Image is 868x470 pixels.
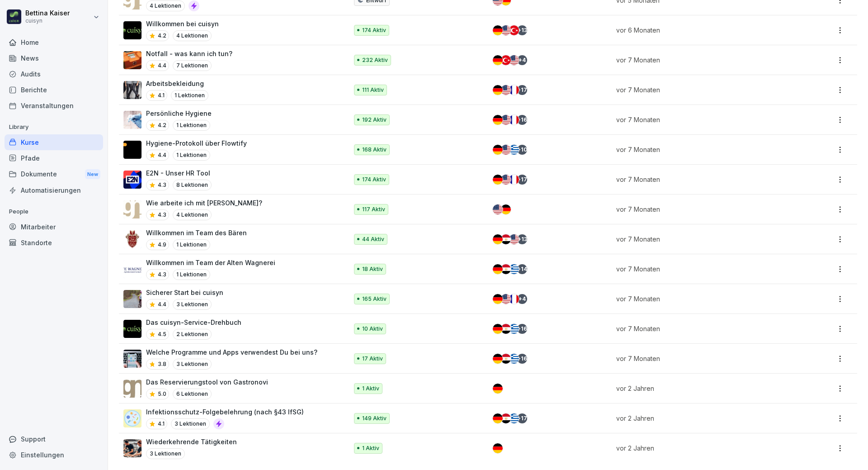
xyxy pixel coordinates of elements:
[5,431,103,447] div: Support
[123,141,142,159] img: d9cg4ozm5i3lmr7kggjym0q8.png
[509,85,519,95] img: fr.svg
[123,230,142,248] img: d1yfhvt4mdy87h6pojm6n2pa.png
[5,34,103,50] div: Home
[5,82,103,98] div: Berichte
[123,111,142,129] img: dz2wepagnwwlf6l3pgq616l8.png
[123,81,142,99] img: j4iys4fyxsue9fw0f3bnuedw.png
[5,204,103,219] p: People
[517,324,527,334] div: + 16
[493,264,503,274] img: de.svg
[158,211,166,219] p: 4.3
[5,166,103,183] div: Dokumente
[146,377,268,387] p: Das Reservierungstool von Gastronovi
[123,51,142,69] img: y2pw9fc9tjy646isp93tys0g.png
[509,145,519,155] img: gr.svg
[5,66,103,82] div: Audits
[123,380,142,398] img: ypwlq2fzmxhkueovcwwn0czw.png
[123,350,142,368] img: hloxyr1opzwg90cbw61becqq.png
[493,175,503,185] img: de.svg
[146,198,262,208] p: Wie arbeite ich mit [PERSON_NAME]?
[173,209,212,220] p: 4 Lektionen
[509,25,519,35] img: tr.svg
[362,325,383,333] p: 10 Aktiv
[501,85,511,95] img: us.svg
[616,264,784,274] p: vor 7 Monaten
[5,235,103,251] a: Standorte
[173,120,210,131] p: 1 Lektionen
[173,299,212,310] p: 3 Lektionen
[616,115,784,124] p: vor 7 Monaten
[5,219,103,235] a: Mitarbeiter
[509,55,519,65] img: us.svg
[158,62,166,70] p: 4.4
[501,264,511,274] img: eg.svg
[616,294,784,304] p: vor 7 Monaten
[5,166,103,183] a: DokumenteNew
[5,150,103,166] a: Pfade
[158,121,166,129] p: 4.2
[517,25,527,35] div: + 13
[501,175,511,185] img: us.svg
[146,437,237,446] p: Wiederkehrende Tätigkeiten
[616,234,784,244] p: vor 7 Monaten
[5,50,103,66] a: News
[158,91,165,100] p: 4.1
[171,90,208,101] p: 1 Lektionen
[146,347,317,357] p: Welche Programme und Apps verwendest Du bei uns?
[25,9,70,17] p: Bettina Kaiser
[616,175,784,184] p: vor 7 Monaten
[123,200,142,218] img: qetnc47un504ojga6j12dr4n.png
[517,294,527,304] div: + 4
[517,234,527,244] div: + 13
[493,324,503,334] img: de.svg
[5,182,103,198] div: Automatisierungen
[173,269,210,280] p: 1 Lektionen
[158,271,166,279] p: 4.3
[362,116,387,124] p: 192 Aktiv
[493,145,503,155] img: de.svg
[501,25,511,35] img: us.svg
[616,204,784,214] p: vor 7 Monaten
[362,355,383,363] p: 17 Aktiv
[362,26,386,34] p: 174 Aktiv
[5,98,103,114] div: Veranstaltungen
[509,115,519,125] img: fr.svg
[146,0,185,11] p: 4 Lektionen
[493,354,503,364] img: de.svg
[146,49,232,58] p: Notfall - was kann ich tun?
[158,330,166,338] p: 4.5
[509,294,519,304] img: fr.svg
[123,260,142,278] img: fs9ucyvns1cooxob2krqk0re.png
[5,447,103,463] a: Einstellungen
[5,134,103,150] a: Kurse
[146,448,185,459] p: 3 Lektionen
[493,25,503,35] img: de.svg
[173,329,212,340] p: 2 Lektionen
[362,235,384,243] p: 44 Aktiv
[509,264,519,274] img: gr.svg
[158,241,166,249] p: 4.9
[517,354,527,364] div: + 16
[501,204,511,214] img: de.svg
[517,175,527,185] div: + 17
[362,56,388,64] p: 232 Aktiv
[123,409,142,427] img: zxiidvlmogobupifxmhmvesp.png
[616,413,784,423] p: vor 2 Jahren
[146,258,275,267] p: Willkommen im Team der Alten Wagnerei
[493,413,503,423] img: de.svg
[158,151,166,159] p: 4.4
[171,418,210,429] p: 3 Lektionen
[517,55,527,65] div: + 4
[362,414,387,423] p: 149 Aktiv
[362,444,379,452] p: 1 Aktiv
[501,115,511,125] img: us.svg
[158,300,166,309] p: 4.4
[616,324,784,333] p: vor 7 Monaten
[173,239,210,250] p: 1 Lektionen
[146,138,247,148] p: Hygiene-Protokoll über Flowtify
[501,294,511,304] img: us.svg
